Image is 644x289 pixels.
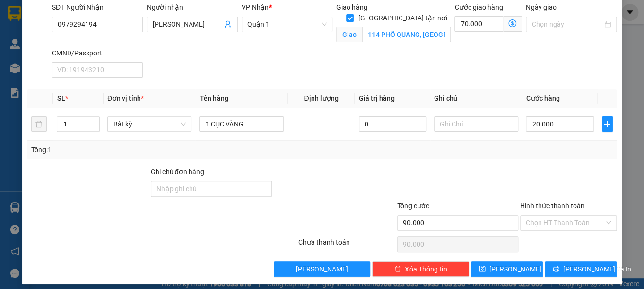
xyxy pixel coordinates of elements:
[336,3,367,11] span: Giao hàng
[82,46,134,58] li: (c) 2017
[508,19,516,27] span: dollar-circle
[563,264,631,274] span: [PERSON_NAME] và In
[434,116,519,132] input: Ghi Chú
[31,144,249,155] div: Tổng: 1
[362,27,451,42] input: Giao tận nơi
[454,3,503,11] label: Cước giao hàng
[60,14,96,60] b: Gửi khách hàng
[57,94,65,102] span: SL
[52,2,143,13] div: SĐT Người Nhận
[224,20,232,28] span: user-add
[247,17,327,32] span: Quận 1
[526,3,557,11] label: Ngày giao
[147,2,238,13] div: Người nhận
[394,265,401,273] span: delete
[151,181,272,197] input: Ghi chú đơn hàng
[359,94,395,102] span: Giá trị hàng
[405,264,447,274] span: Xóa Thông tin
[553,265,559,273] span: printer
[397,202,429,210] span: Tổng cước
[242,3,269,11] span: VP Nhận
[454,16,503,32] input: Cước giao hàng
[296,264,348,274] span: [PERSON_NAME]
[336,27,362,42] span: Giao
[52,48,143,58] div: CMND/Passport
[520,202,585,210] label: Hình thức thanh toán
[151,168,204,176] label: Ghi chú đơn hàng
[82,37,134,45] b: [DOMAIN_NAME]
[430,89,522,108] th: Ghi chú
[12,63,53,126] b: Phương Nam Express
[359,116,426,132] input: 0
[532,19,602,30] input: Ngày giao
[113,117,186,131] span: Bất kỳ
[354,13,451,23] span: [GEOGRAPHIC_DATA] tận nơi
[199,94,228,102] span: Tên hàng
[304,94,338,102] span: Định lượng
[199,116,284,132] input: VD: Bàn, Ghế
[31,116,47,132] button: delete
[602,120,612,128] span: plus
[602,116,613,132] button: plus
[107,94,144,102] span: Đơn vị tính
[105,12,129,36] img: logo.jpg
[471,261,543,277] button: save[PERSON_NAME]
[545,261,617,277] button: printer[PERSON_NAME] và In
[489,264,541,274] span: [PERSON_NAME]
[274,261,370,277] button: [PERSON_NAME]
[372,261,469,277] button: deleteXóa Thông tin
[479,265,486,273] span: save
[526,94,559,102] span: Cước hàng
[297,237,396,254] div: Chưa thanh toán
